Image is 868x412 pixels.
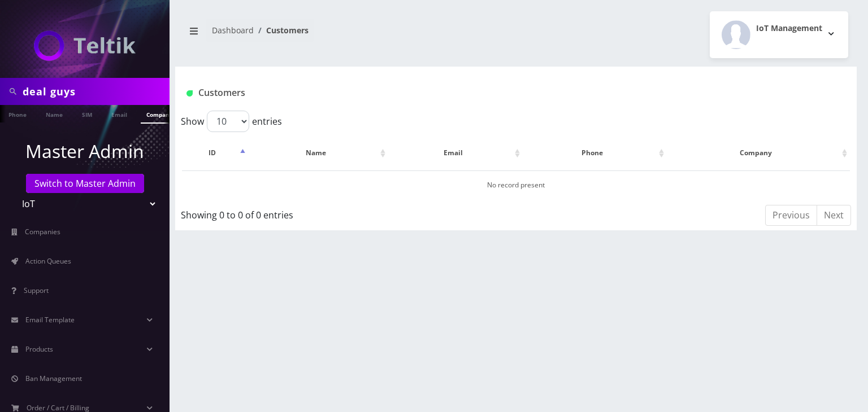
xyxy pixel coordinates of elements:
a: Switch to Master Admin [26,174,144,193]
button: IoT Management [710,11,848,58]
select: Showentries [207,111,249,132]
li: Customers [254,24,309,36]
span: Products [25,344,53,354]
nav: breadcrumb [184,19,507,51]
th: Email: activate to sort column ascending [389,137,522,169]
label: Show entries [181,111,282,132]
span: Support [24,286,49,295]
th: Company: activate to sort column ascending [668,137,850,169]
input: Search in Company [23,81,167,102]
td: No record present [182,170,850,199]
th: Phone: activate to sort column ascending [524,137,667,169]
a: Company [141,105,179,124]
th: Name: activate to sort column ascending [249,137,388,169]
div: Showing 0 to 0 of 0 entries [181,204,452,222]
a: Next [817,205,851,226]
span: Action Queues [25,256,71,266]
span: Ban Management [25,374,82,383]
h1: Customers [186,87,733,98]
a: Email [106,105,133,122]
h2: IoT Management [756,24,822,33]
img: IoT [34,30,136,61]
th: ID: activate to sort column descending [182,137,248,169]
a: Name [40,105,68,122]
a: Previous [765,205,817,226]
a: SIM [76,105,98,122]
a: Dashboard [212,25,254,36]
a: Phone [3,105,32,122]
span: Email Template [25,315,75,325]
span: Companies [25,227,60,236]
